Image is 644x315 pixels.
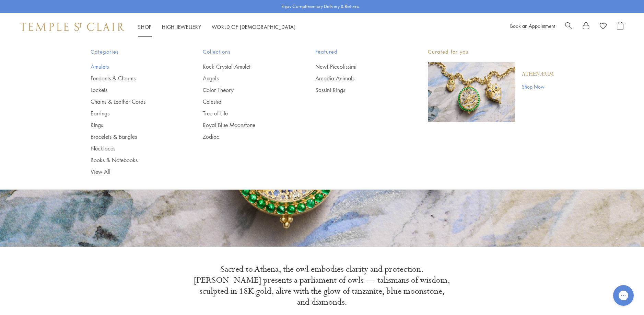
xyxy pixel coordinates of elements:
[203,75,288,82] a: Angels
[91,75,176,82] a: Pendants & Charms
[203,110,288,117] a: Tree of Life
[194,264,451,308] p: Sacred to Athena, the owl embodies clarity and protection. [PERSON_NAME] presents a parliament of...
[91,156,176,164] a: Books & Notebooks
[315,63,400,70] a: New! Piccolissimi
[91,63,176,70] a: Amulets
[203,47,288,56] span: Collections
[510,22,555,29] a: Book an Appointment
[315,47,400,56] span: Featured
[203,121,288,129] a: Royal Blue Moonstone
[428,47,554,56] p: Curated for you
[315,86,400,94] a: Sassini Rings
[91,86,176,94] a: Lockets
[281,3,359,10] p: Enjoy Complimentary Delivery & Returns
[21,23,124,31] img: Temple St. Clair
[91,110,176,117] a: Earrings
[522,83,554,90] a: Shop Now
[522,70,554,78] a: Athenæum
[91,168,176,176] a: View All
[138,23,296,31] nav: Main navigation
[600,22,607,32] a: View Wishlist
[203,98,288,105] a: Celestial
[203,63,288,70] a: Rock Crystal Amulet
[617,22,623,32] a: Open Shopping Bag
[203,86,288,94] a: Color Theory
[212,23,296,30] a: World of [DEMOGRAPHIC_DATA]World of [DEMOGRAPHIC_DATA]
[315,75,400,82] a: Arcadia Animals
[91,133,176,140] a: Bracelets & Bangles
[610,283,637,308] iframe: Gorgias live chat messenger
[91,98,176,105] a: Chains & Leather Cords
[162,23,201,30] a: High JewelleryHigh Jewellery
[565,22,572,32] a: Search
[138,23,152,30] a: ShopShop
[91,47,176,56] span: Categories
[203,133,288,140] a: Zodiac
[91,145,176,152] a: Necklaces
[91,121,176,129] a: Rings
